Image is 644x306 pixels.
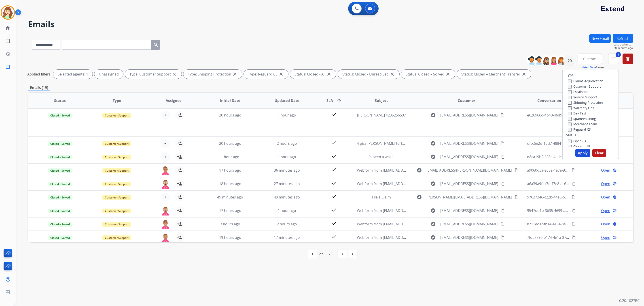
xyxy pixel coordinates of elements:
[102,235,131,240] span: Customer Support
[601,221,610,227] span: Open
[177,221,182,227] mat-icon: person_add
[611,56,616,62] mat-icon: menu
[568,96,572,99] input: Service Support
[568,100,603,105] label: Shipping Protection
[153,42,159,47] mat-icon: search
[572,182,576,186] mat-icon: content_copy
[54,98,66,103] span: Status
[274,168,300,173] span: 36 minutes ago
[102,168,131,173] span: Customer Support
[221,154,239,159] span: 1 hour ago
[161,111,170,120] button: +
[426,194,512,200] span: [PERSON_NAME][EMAIL_ADDRESS][DOMAIN_NAME]
[161,166,170,175] img: agent-avatar
[219,168,241,173] span: 17 hours ago
[401,70,455,79] div: Status: Closed – Solved
[515,195,519,199] mat-icon: content_copy
[337,98,342,103] mat-icon: arrow_upward
[613,168,617,172] mat-icon: language
[183,70,242,79] div: Type: Shipping Protection
[220,98,240,103] span: Initial Date
[357,181,458,186] span: Webform from [EMAIL_ADDRESS][DOMAIN_NAME] on [DATE]
[568,90,589,94] label: Escalation
[537,98,566,103] span: Conversation ID
[568,111,586,115] label: Dev Test
[177,235,182,240] mat-icon: person_add
[589,34,611,43] button: New Email
[94,70,123,79] div: Unassigned
[331,140,337,145] mat-icon: check
[430,221,436,227] mat-icon: explore
[339,251,345,257] mat-icon: navigate_next
[350,251,356,257] mat-icon: last_page
[440,235,498,240] span: [EMAIL_ADDRESS][DOMAIN_NAME]
[572,195,576,199] mat-icon: content_copy
[166,98,181,103] span: Assignee
[102,222,131,227] span: Customer Support
[568,116,596,121] label: Spam/Phishing
[177,194,182,200] mat-icon: person_add
[5,51,11,57] mat-icon: history
[232,71,237,77] mat-icon: close
[172,71,177,77] mat-icon: close
[440,181,498,186] span: [EMAIL_ADDRESS][DOMAIN_NAME]
[527,235,595,240] span: 7fda7790-b174-4e1a-876b-f65021d8b48c
[28,20,633,29] h2: Emails
[417,168,422,173] mat-icon: explore
[48,195,72,200] span: Closed – Solved
[274,181,300,186] span: 27 minutes ago
[445,71,451,77] mat-icon: close
[357,222,458,226] span: Webform from [EMAIL_ADDRESS][DOMAIN_NAME] on [DATE]
[440,141,498,146] span: [EMAIL_ADDRESS][DOMAIN_NAME]
[217,195,243,200] span: 49 minutes ago
[219,235,241,240] span: 19 hours ago
[278,113,296,118] span: 1 hour ago
[417,194,422,200] mat-icon: explore
[164,154,166,159] span: +
[527,168,595,173] span: a9060d3a-e36e-4e7e-9b5f-5d7f2403a556
[501,182,505,186] mat-icon: content_copy
[220,222,240,226] span: 3 hours ago
[568,79,603,83] label: Claims Adjudication
[568,140,572,143] input: Open - All
[219,181,241,186] span: 18 hours ago
[601,194,610,200] span: Open
[601,235,610,240] span: Open
[619,298,640,303] p: 0.20.1027RC
[125,70,182,79] div: Type: Customer Support
[430,208,436,213] mat-icon: explore
[457,70,531,79] div: Status: Closed – Merchant Transfer
[613,195,617,199] mat-icon: language
[578,66,596,69] button: Updated Date
[48,168,72,173] span: Closed – Solved
[161,193,170,202] button: +
[568,145,572,149] input: Closed - All
[613,222,617,226] mat-icon: language
[501,222,505,226] mat-icon: content_copy
[326,71,332,77] mat-icon: close
[161,139,170,148] button: +
[48,182,72,186] span: Closed – Solved
[161,179,170,189] img: agent-avatar
[102,209,131,213] span: Customer Support
[177,112,182,118] mat-icon: person_add
[244,70,288,79] div: Type: Reguard CS
[102,141,131,146] span: Customer Support
[568,139,588,143] label: Open - All
[568,122,597,126] label: Merchant Team
[527,208,597,213] span: 9547dd1b-3635-4699-ac66-2806424d832e
[583,58,596,60] span: Custom
[164,112,166,118] span: +
[521,71,527,77] mat-icon: close
[515,168,519,172] mat-icon: content_copy
[275,98,299,103] span: Updated Date
[572,222,576,226] mat-icon: content_copy
[277,141,297,146] span: 2 hours ago
[331,112,337,117] mat-icon: check
[331,153,337,159] mat-icon: check
[161,206,170,215] img: agent-avatar
[278,71,284,77] mat-icon: close
[501,209,505,213] mat-icon: content_copy
[613,182,617,186] mat-icon: language
[357,113,406,118] span: [PERSON_NAME] 4235256597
